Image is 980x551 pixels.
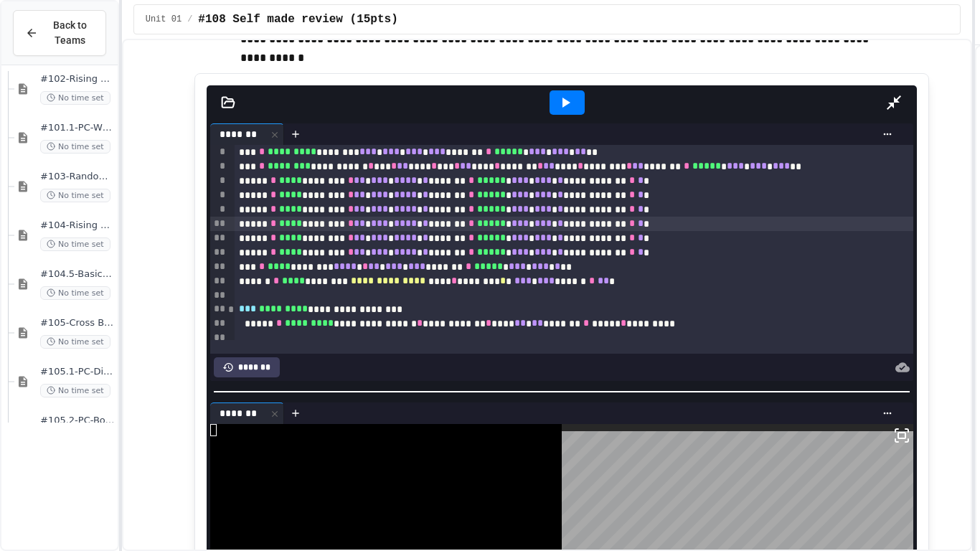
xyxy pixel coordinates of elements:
[40,366,115,378] span: #105.1-PC-Diagonal line
[146,14,182,25] span: Unit 01
[198,11,397,28] span: #108 Self made review (15pts)
[40,286,110,300] span: No time set
[40,73,115,85] span: #102-Rising Sun
[40,335,110,349] span: No time set
[47,18,94,48] span: Back to Teams
[40,189,110,202] span: No time set
[40,220,115,232] span: #104-Rising Sun Plus
[187,14,192,25] span: /
[40,384,110,397] span: No time set
[40,268,115,281] span: #104.5-Basic Graphics Review
[40,317,115,329] span: #105-Cross Box
[40,122,115,134] span: #101.1-PC-Where am I?
[13,10,106,56] button: Back to Teams
[40,91,110,105] span: No time set
[40,140,110,154] span: No time set
[40,171,115,183] span: #103-Random Box
[40,237,110,251] span: No time set
[40,415,115,427] span: #105.2-PC-Box on Box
